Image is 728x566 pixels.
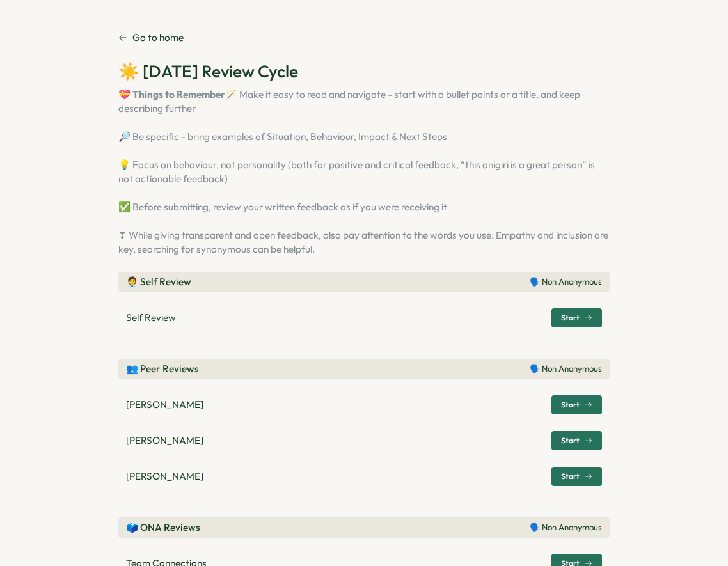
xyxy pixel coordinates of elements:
button: Start [551,467,602,486]
p: 🧑‍💼 Self Review [126,275,191,289]
span: Start [561,401,580,409]
p: 👥 Peer Reviews [126,362,199,376]
span: Start [561,314,580,322]
button: Start [551,431,602,450]
p: 🗣️ Non Anonymous [530,522,602,533]
a: Go to home [118,31,184,45]
p: [PERSON_NAME] [126,469,203,483]
p: [PERSON_NAME] [126,398,203,412]
span: Start [561,437,580,444]
button: Start [551,308,602,327]
button: Start [551,395,602,414]
span: Start [561,473,580,480]
p: Self Review [126,311,176,325]
p: 🗣️ Non Anonymous [530,363,602,375]
p: Go to home [132,31,184,45]
p: 🪄 Make it easy to read and navigate - start with a bullet points or a title, and keep describing ... [118,88,610,256]
h2: ☀️ [DATE] Review Cycle [118,60,610,83]
p: [PERSON_NAME] [126,434,203,448]
p: 🗳️ ONA Reviews [126,521,200,535]
p: 🗣️ Non Anonymous [530,276,602,288]
strong: 💝 Things to Remember [118,88,225,100]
